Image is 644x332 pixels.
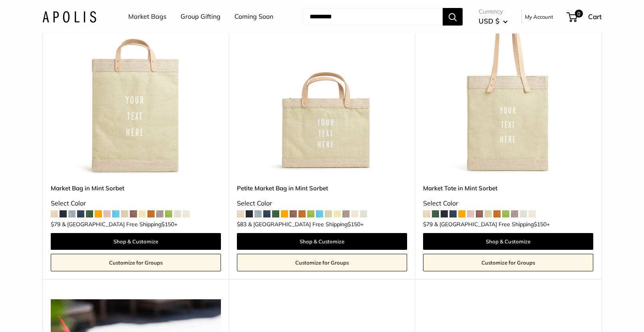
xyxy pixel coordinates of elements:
[42,11,96,22] img: Apolis
[51,221,60,228] span: $79
[423,221,433,228] span: $79
[51,254,221,271] a: Customize for Groups
[248,221,364,227] span: & [GEOGRAPHIC_DATA] Free Shipping +
[237,184,407,193] a: Petite Market Bag in Mint Sorbet
[479,6,508,17] span: Currency
[588,12,602,21] span: Cart
[51,6,221,176] a: Market Bag in Mint SorbetMarket Bag in Mint Sorbet
[181,11,221,23] a: Group Gifting
[237,6,407,176] img: Petite Market Bag in Mint Sorbet
[51,184,221,193] a: Market Bag in Mint Sorbet
[161,221,174,228] span: $150
[443,8,463,26] button: Search
[423,6,593,176] img: Market Tote in Mint Sorbet
[575,10,583,18] span: 0
[51,198,221,209] div: Select Color
[128,11,167,23] a: Market Bags
[303,8,443,26] input: Search...
[62,221,177,227] span: & [GEOGRAPHIC_DATA] Free Shipping +
[423,254,593,271] a: Customize for Groups
[237,254,407,271] a: Customize for Groups
[237,221,246,228] span: $83
[534,221,547,228] span: $150
[423,198,593,209] div: Select Color
[235,11,273,23] a: Coming Soon
[423,233,593,250] a: Shop & Customize
[51,233,221,250] a: Shop & Customize
[567,10,602,23] a: 0 Cart
[479,17,499,25] span: USD $
[479,15,508,28] button: USD $
[51,6,221,176] img: Market Bag in Mint Sorbet
[237,233,407,250] a: Shop & Customize
[525,12,553,22] a: My Account
[237,6,407,176] a: Petite Market Bag in Mint SorbetPetite Market Bag in Mint Sorbet
[423,6,593,176] a: Market Tote in Mint SorbetMarket Tote in Mint Sorbet
[423,184,593,193] a: Market Tote in Mint Sorbet
[348,221,360,228] span: $150
[237,198,407,209] div: Select Color
[434,221,550,227] span: & [GEOGRAPHIC_DATA] Free Shipping +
